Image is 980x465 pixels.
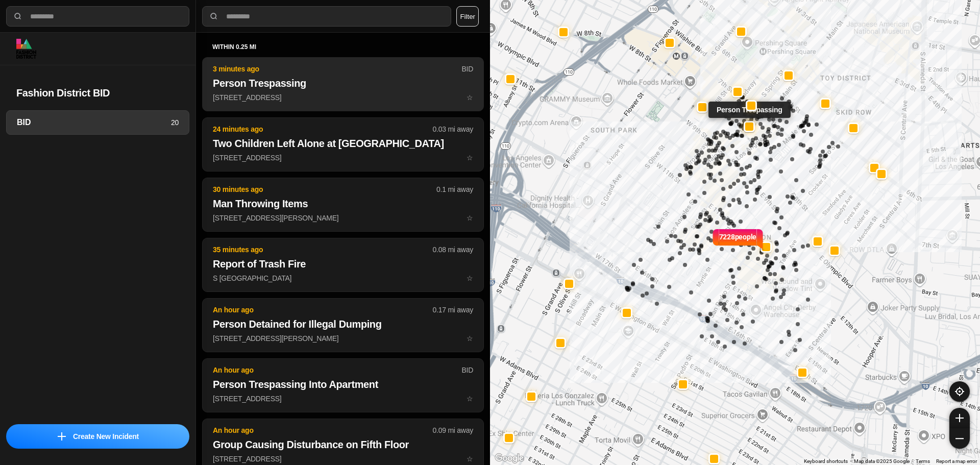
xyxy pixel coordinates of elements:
img: zoom-in [955,414,964,422]
a: Open this area in Google Maps (opens a new window) [493,452,526,465]
h2: Man Throwing Items [213,197,473,211]
p: 24 minutes ago [213,124,433,134]
h2: Group Causing Disturbance on Fifth Floor [213,437,473,452]
a: An hour agoBIDPerson Trespassing Into Apartment[STREET_ADDRESS]star [202,394,484,403]
img: notch [712,228,719,250]
button: zoom-out [949,428,970,449]
a: 24 minutes ago0.03 mi awayTwo Children Left Alone at [GEOGRAPHIC_DATA][STREET_ADDRESS]star [202,153,484,162]
h3: BID [17,116,171,129]
a: An hour ago0.09 mi awayGroup Causing Disturbance on Fifth Floor[STREET_ADDRESS]star [202,454,484,463]
h2: Person Detained for Illegal Dumping [213,317,473,331]
span: star [467,455,473,463]
button: 24 minutes ago0.03 mi awayTwo Children Left Alone at [GEOGRAPHIC_DATA][STREET_ADDRESS]star [202,117,484,172]
p: 30 minutes ago [213,184,436,194]
h2: Fashion District BID [16,86,179,100]
a: 30 minutes ago0.1 mi awayMan Throwing Items[STREET_ADDRESS][PERSON_NAME]star [202,213,484,222]
img: notch [756,228,764,250]
div: Person Trespassing [708,102,791,118]
span: star [467,154,473,162]
img: logo [16,39,36,59]
p: [STREET_ADDRESS] [213,394,473,404]
button: zoom-in [949,408,970,428]
span: star [467,395,473,403]
p: An hour ago [213,365,461,375]
p: An hour ago [213,305,433,315]
p: BID [461,64,473,74]
p: An hour ago [213,425,433,435]
button: 35 minutes ago0.08 mi awayReport of Trash FireS [GEOGRAPHIC_DATA]star [202,238,484,292]
a: Report a map error [936,458,977,464]
a: BID20 [6,110,189,135]
h2: Two Children Left Alone at [GEOGRAPHIC_DATA] [213,136,473,151]
span: star [467,93,473,102]
button: An hour agoBIDPerson Trespassing Into Apartment[STREET_ADDRESS]star [202,358,484,412]
p: 20 [171,117,179,128]
h2: Person Trespassing Into Apartment [213,377,473,391]
img: zoom-out [955,434,964,443]
p: [STREET_ADDRESS][PERSON_NAME] [213,213,473,223]
a: An hour ago0.17 mi awayPerson Detained for Illegal Dumping[STREET_ADDRESS][PERSON_NAME]star [202,334,484,342]
span: Map data ©2025 Google [854,458,910,464]
img: icon [58,432,66,440]
p: 3 minutes ago [213,64,461,74]
p: [STREET_ADDRESS] [213,153,473,163]
img: recenter [955,387,964,396]
img: Google [493,452,526,465]
p: [STREET_ADDRESS][PERSON_NAME] [213,333,473,344]
p: 7228 people [719,232,757,254]
p: 0.03 mi away [433,124,473,134]
p: 0.17 mi away [433,305,473,315]
p: BID [461,365,473,375]
a: Terms (opens in new tab) [916,458,930,464]
button: Person Trespassing [744,121,755,132]
img: search [13,11,23,21]
span: star [467,274,473,282]
h5: within 0.25 mi [212,43,474,51]
a: 3 minutes agoBIDPerson Trespassing[STREET_ADDRESS]star [202,93,484,102]
img: search [209,11,219,21]
p: [STREET_ADDRESS] [213,92,473,103]
h2: Person Trespassing [213,76,473,90]
p: [STREET_ADDRESS] [213,454,473,464]
p: 0.08 mi away [433,244,473,255]
p: 0.09 mi away [433,425,473,435]
button: Keyboard shortcuts [804,458,848,465]
h2: Report of Trash Fire [213,257,473,271]
span: star [467,214,473,222]
span: star [467,334,473,342]
a: 35 minutes ago0.08 mi awayReport of Trash FireS [GEOGRAPHIC_DATA]star [202,274,484,282]
p: Create New Incident [73,431,139,442]
p: 0.1 mi away [436,184,473,194]
p: 35 minutes ago [213,244,433,255]
button: 3 minutes agoBIDPerson Trespassing[STREET_ADDRESS]star [202,57,484,111]
button: iconCreate New Incident [6,424,189,449]
button: 30 minutes ago0.1 mi awayMan Throwing Items[STREET_ADDRESS][PERSON_NAME]star [202,178,484,232]
button: Filter [456,6,479,27]
button: An hour ago0.17 mi awayPerson Detained for Illegal Dumping[STREET_ADDRESS][PERSON_NAME]star [202,298,484,352]
p: S [GEOGRAPHIC_DATA] [213,273,473,283]
button: recenter [949,381,970,402]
